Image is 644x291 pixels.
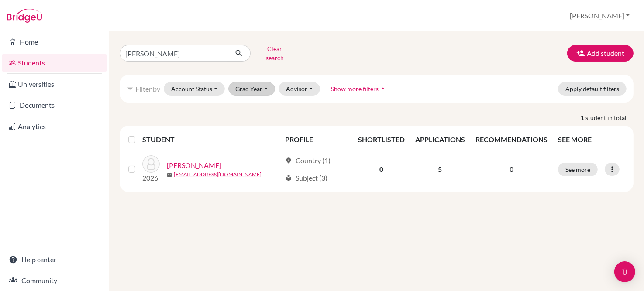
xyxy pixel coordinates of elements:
i: arrow_drop_up [379,84,387,93]
th: STUDENT [142,129,279,150]
span: local_library [285,175,292,181]
button: Grad Year [228,82,276,96]
a: Universities [2,75,107,93]
td: 5 [410,150,470,188]
i: filter_list [127,85,134,92]
span: location_on [285,157,292,164]
img: Siddons, Annabelle [142,155,160,173]
span: mail [167,172,172,178]
div: Country (1) [285,155,331,166]
button: Clear search [251,42,299,65]
img: Bridge-U [7,9,42,23]
a: Help center [2,251,107,268]
button: Advisor [279,82,320,96]
th: SEE MORE [553,129,630,150]
p: 2026 [142,173,160,183]
th: SHORTLISTED [353,129,410,150]
span: Filter by [135,85,160,93]
div: Open Intercom Messenger [614,261,635,282]
th: RECOMMENDATIONS [470,129,553,150]
td: 0 [353,150,410,188]
a: [PERSON_NAME] [167,160,221,171]
a: Documents [2,96,107,114]
a: Home [2,33,107,51]
button: Account Status [164,82,225,96]
button: Add student [567,45,634,62]
input: Find student by name... [120,45,228,62]
button: Show more filtersarrow_drop_up [324,82,395,96]
button: See more [558,163,598,176]
th: PROFILE [280,129,353,150]
div: Subject (3) [285,173,327,183]
span: student in total [585,113,634,122]
a: [EMAIL_ADDRESS][DOMAIN_NAME] [174,171,262,178]
a: Students [2,54,107,72]
a: Analytics [2,118,107,135]
span: Show more filters [331,85,379,92]
th: APPLICATIONS [410,129,470,150]
strong: 1 [581,113,585,122]
p: 0 [475,164,548,175]
button: Apply default filters [558,82,627,96]
button: [PERSON_NAME] [566,7,634,24]
a: Community [2,272,107,289]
